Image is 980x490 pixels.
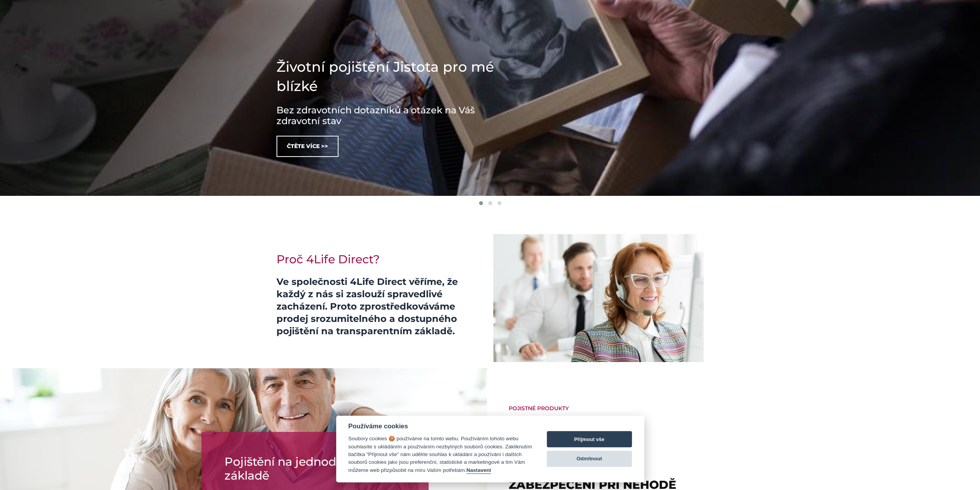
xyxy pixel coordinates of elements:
p: Ve společnosti 4Life Direct věříme, že každý z nás si zaslouží spravedlivé zacházení. Proto zpros... [276,276,484,337]
h2: Pojištění na jednoduchém základě [224,455,405,483]
button: Odmítnout [547,451,632,467]
h2: Proč 4Life Direct? [276,253,484,266]
h1: Životní pojištění Jistota pro mé blízké [276,57,508,96]
button: Nastavení [466,467,491,474]
button: Přijmout vše [547,431,632,447]
a: Čtěte více >> [276,136,338,157]
div: Používáme cookies [348,423,532,430]
h5: Pojistné produkty [509,405,975,412]
h3: Bez zdravotních dotazníků a otázek na Váš zdravotní stav [276,105,508,126]
div: Soubory cookies 🍪 používáme na tomto webu. Používáním tohoto webu souhlasíte s ukládáním a použív... [348,435,532,474]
